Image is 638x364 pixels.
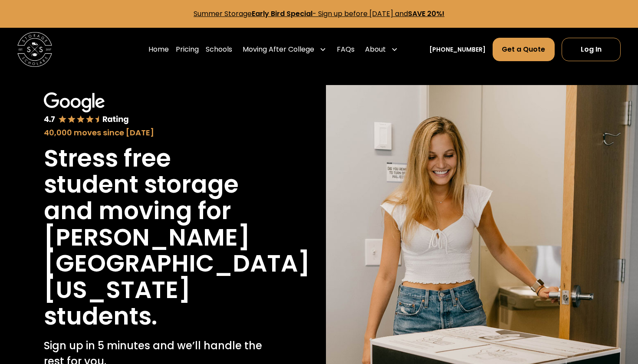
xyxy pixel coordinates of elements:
div: Moving After College [239,37,330,62]
img: Storage Scholars main logo [17,32,52,67]
div: About [365,44,386,55]
a: Get a Quote [493,38,554,61]
a: [PHONE_NUMBER] [429,45,486,54]
div: About [362,37,401,62]
strong: SAVE 20%! [408,9,444,19]
a: Summer StorageEarly Bird Special- Sign up before [DATE] andSAVE 20%! [194,9,444,19]
a: FAQs [337,37,355,62]
h1: Stress free student storage and moving for [44,145,269,224]
a: Log In [562,38,621,61]
a: Pricing [176,37,199,62]
img: Google 4.7 star rating [44,92,129,125]
a: home [17,32,52,67]
a: Schools [206,37,232,62]
div: 40,000 moves since [DATE] [44,127,269,138]
a: Home [148,37,169,62]
div: Moving After College [243,44,314,55]
strong: Early Bird Special [252,9,312,19]
h1: [PERSON_NAME][GEOGRAPHIC_DATA][US_STATE] [44,224,310,303]
h1: students. [44,303,157,330]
